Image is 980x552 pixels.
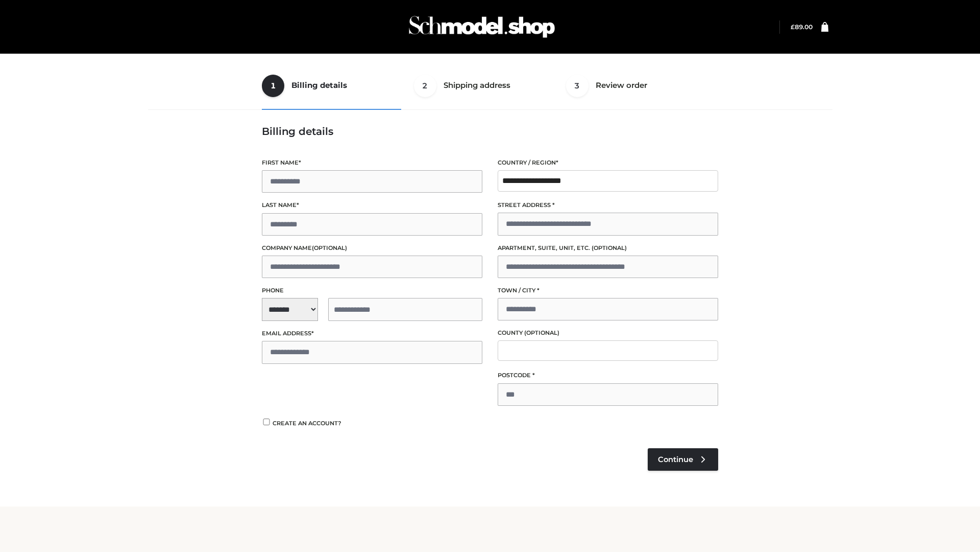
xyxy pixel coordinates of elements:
[791,23,795,31] span: £
[262,125,718,137] h3: Billing details
[498,200,718,210] label: Street address
[791,23,813,31] bdi: 89.00
[791,23,813,31] a: £89.00
[273,420,341,427] span: Create an account?
[498,328,718,338] label: County
[312,244,347,251] span: (optional)
[498,158,718,168] label: Country / Region
[262,329,482,338] label: Email address
[498,286,718,295] label: Town / City
[262,286,482,295] label: Phone
[592,244,627,251] span: (optional)
[262,243,482,253] label: Company name
[524,329,559,336] span: (optional)
[262,158,482,168] label: First name
[262,419,271,425] input: Create an account?
[658,455,693,464] span: Continue
[498,243,718,253] label: Apartment, suite, unit, etc.
[262,200,482,210] label: Last name
[498,371,718,380] label: Postcode
[648,448,718,471] a: Continue
[405,7,558,47] img: Schmodel Admin 964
